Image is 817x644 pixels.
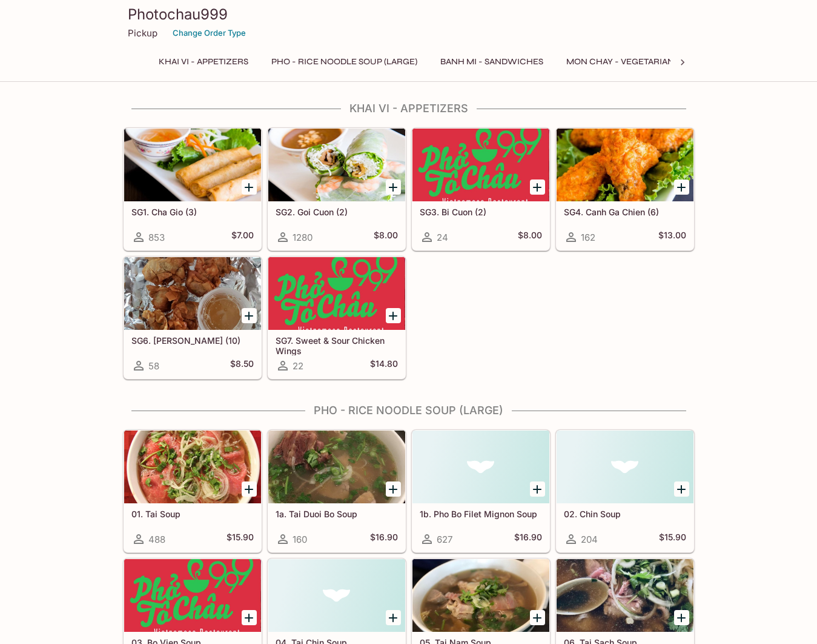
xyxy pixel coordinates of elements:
span: 22 [293,360,303,372]
span: 853 [148,232,165,243]
div: 1b. Pho Bo Filet Mignon Soup [412,431,549,503]
h5: SG6. [PERSON_NAME] (10) [131,335,254,346]
span: 160 [293,534,307,545]
button: Khai Vi - Appetizers [152,53,255,70]
button: Add SG6. Hoanh Thanh Chien (10) [242,308,257,323]
div: SG7. Sweet & Sour Chicken Wings [268,257,405,330]
div: 06. Tai Sach Soup [557,559,693,632]
div: 01. Tai Soup [124,431,261,503]
h5: SG3. Bi Cuon (2) [420,207,542,217]
h5: 1b. Pho Bo Filet Mignon Soup [420,509,542,519]
h5: 02. Chin Soup [564,509,686,519]
a: 1b. Pho Bo Filet Mignon Soup627$16.90 [412,430,550,552]
h5: $7.00 [231,230,254,244]
button: Add SG1. Cha Gio (3) [242,179,257,195]
button: Mon Chay - Vegetarian Entrees [560,53,721,70]
h4: Pho - Rice Noodle Soup (Large) [123,404,695,417]
button: Add 05. Tai Nam Soup [530,610,545,625]
a: SG4. Canh Ga Chien (6)162$13.00 [556,128,694,250]
div: SG6. Hoanh Thanh Chien (10) [124,257,261,330]
button: Add 1a. Tai Duoi Bo Soup [386,481,401,497]
h5: $8.50 [230,358,254,373]
h5: 01. Tai Soup [131,509,254,519]
div: SG4. Canh Ga Chien (6) [557,129,693,201]
h5: SG2. Goi Cuon (2) [276,207,398,217]
div: 05. Tai Nam Soup [412,559,549,632]
button: Add SG3. Bi Cuon (2) [530,179,545,195]
div: 02. Chin Soup [557,431,693,503]
h5: $8.00 [518,230,542,244]
h5: $13.00 [658,230,686,244]
p: Pickup [128,27,157,39]
a: SG2. Goi Cuon (2)1280$8.00 [268,128,406,250]
h5: $15.90 [227,532,254,546]
h5: $14.80 [370,358,398,373]
a: SG6. [PERSON_NAME] (10)58$8.50 [124,257,262,379]
h3: Photochau999 [128,5,690,24]
a: 1a. Tai Duoi Bo Soup160$16.90 [268,430,406,552]
h5: $15.90 [659,532,686,546]
a: 02. Chin Soup204$15.90 [556,430,694,552]
div: SG3. Bi Cuon (2) [412,129,549,201]
button: Add SG2. Goi Cuon (2) [386,179,401,195]
button: Add 04. Tai Chin Soup [386,610,401,625]
button: Add 01. Tai Soup [242,481,257,497]
h5: SG1. Cha Gio (3) [131,207,254,217]
button: Banh Mi - Sandwiches [434,53,550,70]
div: SG1. Cha Gio (3) [124,129,261,201]
button: Add 03. Bo Vien Soup [242,610,257,625]
span: 58 [148,360,159,372]
button: Pho - Rice Noodle Soup (Large) [265,53,424,70]
button: Change Order Type [167,24,251,42]
button: Add SG4. Canh Ga Chien (6) [674,179,689,195]
a: 01. Tai Soup488$15.90 [124,430,262,552]
span: 488 [148,534,165,545]
a: SG7. Sweet & Sour Chicken Wings22$14.80 [268,257,406,379]
span: 627 [437,534,452,545]
a: SG3. Bi Cuon (2)24$8.00 [412,128,550,250]
button: Add 1b. Pho Bo Filet Mignon Soup [530,481,545,497]
h5: $16.90 [514,532,542,546]
span: 1280 [293,232,313,243]
h5: $8.00 [374,230,398,244]
span: 162 [581,232,595,243]
button: Add 06. Tai Sach Soup [674,610,689,625]
h5: SG7. Sweet & Sour Chicken Wings [276,335,398,355]
span: 24 [437,232,448,243]
div: 1a. Tai Duoi Bo Soup [268,431,405,503]
h5: $16.90 [370,532,398,546]
div: 03. Bo Vien Soup [124,559,261,632]
div: 04. Tai Chin Soup [268,559,405,632]
button: Add SG7. Sweet & Sour Chicken Wings [386,308,401,323]
span: 204 [581,534,598,545]
button: Add 02. Chin Soup [674,481,689,497]
h5: SG4. Canh Ga Chien (6) [564,207,686,217]
h4: Khai Vi - Appetizers [123,102,695,115]
h5: 1a. Tai Duoi Bo Soup [276,509,398,519]
div: SG2. Goi Cuon (2) [268,129,405,201]
a: SG1. Cha Gio (3)853$7.00 [124,128,262,250]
